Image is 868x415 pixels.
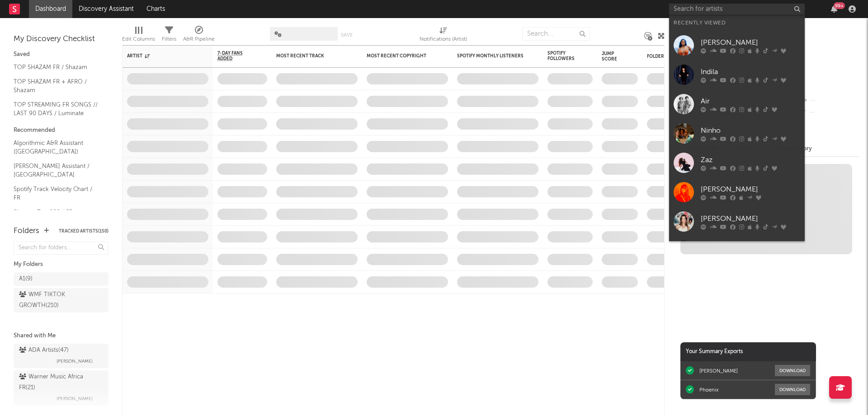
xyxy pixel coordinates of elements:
[14,370,108,406] a: Warner Music Africa FR(21)[PERSON_NAME]
[799,107,859,118] div: --
[669,60,805,89] a: Indila
[14,138,99,157] a: Algorithmic A&R Assistant ([GEOGRAPHIC_DATA])
[602,51,624,62] div: Jump Score
[14,344,108,368] a: ADA Artists(47)[PERSON_NAME]
[14,161,99,180] a: [PERSON_NAME] Assistant / [GEOGRAPHIC_DATA]
[162,23,176,49] div: Filters
[14,34,108,45] div: My Discovery Checklist
[669,31,805,60] a: [PERSON_NAME]
[701,154,800,165] div: Zaz
[14,259,108,270] div: My Folders
[14,242,108,255] input: Search for folders...
[669,4,805,15] input: Search for artists
[701,125,800,136] div: Ninho
[367,53,434,59] div: Most Recent Copyright
[699,368,738,374] div: [PERSON_NAME]
[669,177,805,207] a: [PERSON_NAME]
[547,51,579,61] div: Spotify Followers
[457,53,525,59] div: Spotify Monthly Listeners
[831,5,837,13] button: 99+
[701,37,800,48] div: [PERSON_NAME]
[799,95,859,107] div: --
[14,207,99,217] a: Shazam Top 200 / FR
[420,23,467,49] div: Notifications (Artist)
[701,213,800,224] div: [PERSON_NAME]
[14,77,99,95] a: TOP SHAZAM FR + AFRO / Shazam
[19,372,101,393] div: Warner Music Africa FR ( 21 )
[341,33,353,37] button: Save
[674,18,800,28] div: Recently Viewed
[57,356,93,367] span: [PERSON_NAME]
[14,272,108,286] a: A1(9)
[701,96,800,107] div: Air
[14,49,108,60] div: Saved
[669,148,805,177] a: Zaz
[59,229,108,233] button: Tracked Artists(150)
[183,23,215,49] div: A&R Pipeline
[14,331,108,341] div: Shared with Me
[834,2,845,9] div: 99 +
[14,125,108,136] div: Recommended
[14,100,99,118] a: TOP STREAMING FR SONGS // LAST 90 DAYS / Luminate
[669,207,805,236] a: [PERSON_NAME]
[701,184,800,195] div: [PERSON_NAME]
[14,226,39,237] div: Folders
[669,119,805,148] a: Ninho
[669,89,805,119] a: Air
[701,66,800,77] div: Indila
[217,51,254,61] span: 7-Day Fans Added
[122,23,155,49] div: Edit Columns
[775,365,810,376] button: Download
[19,274,33,284] div: A1 ( 9 )
[522,27,590,41] input: Search...
[19,345,69,356] div: ADA Artists ( 47 )
[127,53,195,59] div: Artist
[680,342,816,361] div: Your Summary Exports
[14,184,99,203] a: Spotify Track Velocity Chart / FR
[699,387,718,393] div: Phoenix
[647,54,715,59] div: Folders
[57,393,93,404] span: [PERSON_NAME]
[775,384,810,395] button: Download
[14,288,108,312] a: WMF TIKTOK GROWTH(210)
[420,34,467,45] div: Notifications (Artist)
[183,34,215,45] div: A&R Pipeline
[162,34,176,45] div: Filters
[669,236,805,266] a: Trinix
[122,34,155,45] div: Edit Columns
[14,62,99,72] a: TOP SHAZAM FR / Shazam
[19,289,83,311] div: WMF TIKTOK GROWTH ( 210 )
[276,53,344,59] div: Most Recent Track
